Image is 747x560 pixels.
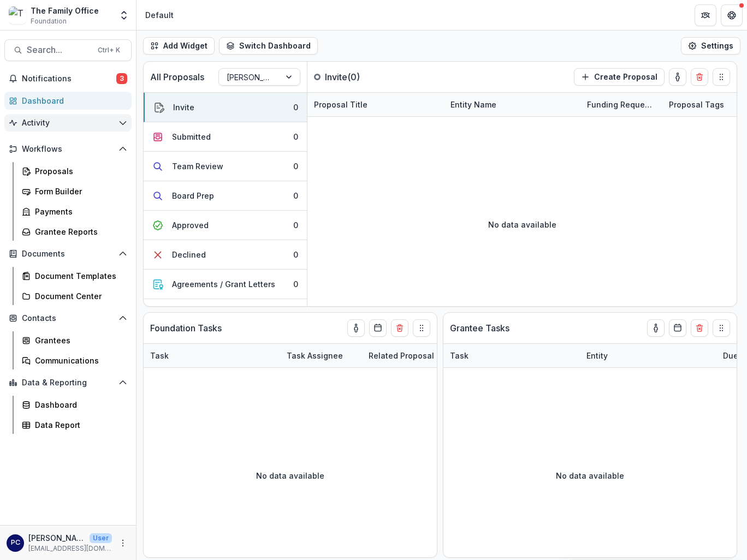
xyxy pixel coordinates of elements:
[144,240,307,270] button: Declined0
[280,344,362,367] div: Task Assignee
[35,419,123,431] div: Data Report
[145,9,174,21] div: Default
[35,335,123,346] div: Grantees
[691,68,708,86] button: Delete card
[11,539,20,546] div: Pam Carris
[141,7,178,23] nav: breadcrumb
[144,181,307,211] button: Board Prep0
[669,68,686,86] button: toggle-assigned-to-me
[713,319,730,337] button: Drag
[17,396,132,414] a: Dashboard
[17,162,132,180] a: Proposals
[444,99,503,110] div: Entity Name
[35,186,123,197] div: Form Builder
[144,344,280,367] div: Task
[691,319,708,337] button: Delete card
[35,226,123,237] div: Grantee Reports
[450,321,509,335] p: Grantee Tasks
[695,4,716,26] button: Partners
[150,70,204,84] p: All Proposals
[22,378,114,388] span: Data & Reporting
[369,319,387,337] button: Calendar
[17,287,132,305] a: Document Center
[17,416,132,434] a: Data Report
[721,4,743,26] button: Get Help
[22,74,116,84] span: Notifications
[362,344,499,367] div: Related Proposal
[443,350,475,361] div: Task
[172,131,211,142] div: Submitted
[172,190,214,201] div: Board Prep
[580,93,662,116] div: Funding Requested
[4,114,132,132] button: Open Activity
[172,278,275,290] div: Agreements / Grant Letters
[391,319,408,337] button: Delete card
[307,93,444,116] div: Proposal Title
[22,145,114,154] span: Workflows
[256,470,324,481] p: No data available
[293,131,298,142] div: 0
[574,68,665,86] button: Create Proposal
[17,182,132,200] a: Form Builder
[28,532,85,544] p: [PERSON_NAME]
[444,93,580,116] div: Entity Name
[293,249,298,260] div: 0
[681,37,740,55] button: Settings
[293,102,298,113] div: 0
[580,344,716,367] div: Entity
[293,190,298,201] div: 0
[307,99,374,110] div: Proposal Title
[22,95,123,106] div: Dashboard
[280,350,349,361] div: Task Assignee
[31,16,67,26] span: Foundation
[17,267,132,285] a: Document Templates
[17,331,132,349] a: Grantees
[9,7,26,24] img: The Family Office
[4,92,132,110] a: Dashboard
[4,39,132,61] button: Search...
[443,344,580,367] div: Task
[219,37,318,55] button: Switch Dashboard
[580,99,662,110] div: Funding Requested
[4,140,132,158] button: Open Workflows
[647,319,665,337] button: toggle-assigned-to-me
[35,290,123,302] div: Document Center
[4,245,132,263] button: Open Documents
[116,537,129,550] button: More
[362,350,441,361] div: Related Proposal
[172,160,223,172] div: Team Review
[293,160,298,172] div: 0
[35,355,123,366] div: Communications
[35,270,123,282] div: Document Templates
[4,309,132,327] button: Open Contacts
[22,314,114,323] span: Contacts
[4,374,132,391] button: Open Data & Reporting
[150,321,222,335] p: Foundation Tasks
[22,118,114,128] span: Activity
[17,352,132,370] a: Communications
[144,270,307,299] button: Agreements / Grant Letters0
[172,249,206,260] div: Declined
[116,4,132,26] button: Open entity switcher
[31,5,99,16] div: The Family Office
[116,73,127,84] span: 3
[143,37,215,55] button: Add Widget
[22,249,114,259] span: Documents
[293,219,298,231] div: 0
[35,165,123,177] div: Proposals
[172,219,209,231] div: Approved
[35,206,123,217] div: Payments
[413,319,430,337] button: Drag
[144,350,175,361] div: Task
[580,350,614,361] div: Entity
[17,223,132,241] a: Grantee Reports
[556,470,624,481] p: No data available
[173,102,194,113] div: Invite
[662,99,731,110] div: Proposal Tags
[144,93,307,122] button: Invite0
